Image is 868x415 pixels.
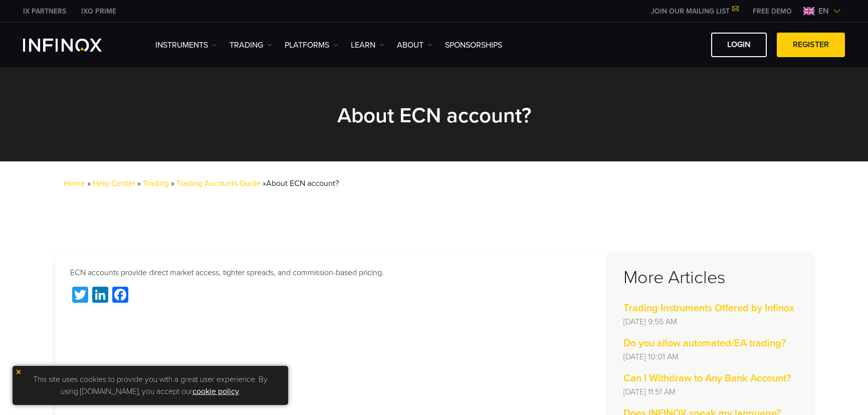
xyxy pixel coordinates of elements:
a: PLATFORMS [285,39,338,51]
span: About ECN account? [266,178,339,188]
a: SPONSORSHIPS [445,39,502,51]
a: Home [64,178,85,188]
strong: Do you allow automated/EA trading? [623,337,786,349]
img: yellow close icon [15,368,22,375]
a: Do you allow automated/EA trading? [DATE] 10:01 AM [623,336,798,363]
a: Twitter [70,287,90,306]
a: Can I Withdraw to Any Bank Account? [DATE] 11:51 AM [623,371,798,398]
a: Learn [351,39,384,51]
a: Instruments [155,39,217,51]
a: JOIN OUR MAILING LIST [643,7,745,16]
a: INFINOX MENU [745,6,799,17]
a: TRADING [230,39,272,51]
a: INFINOX Logo [23,39,125,52]
a: Trading Accounts Guide [176,178,261,188]
a: REGISTER [777,33,845,57]
span: en [814,5,833,17]
a: Help Center [93,178,135,188]
strong: Can I Withdraw to Any Bank Account? [623,372,791,384]
h3: More Articles [623,267,798,289]
a: Trading Instruments Offered by Infinox [DATE] 9:55 AM [623,301,798,328]
a: INFINOX [16,6,74,17]
p: [DATE] 11:51 AM [623,386,798,398]
a: Facebook [110,287,130,306]
h2: About ECN account? [208,103,660,128]
a: INFINOX [74,6,124,17]
a: LOGIN [711,33,767,57]
span: » [137,178,339,188]
strong: Trading Instruments Offered by Infinox [623,302,794,314]
p: ECN accounts provide direct market access, tighter spreads, and commission-based pricing. [70,267,593,279]
p: [DATE] 9:55 AM [623,316,798,328]
a: cookie policy [192,386,239,396]
a: LinkedIn [90,287,110,306]
p: [DATE] 10:01 AM [623,351,798,363]
span: » [263,178,339,188]
p: This site uses cookies to provide you with a great user experience. By using [DOMAIN_NAME], you a... [18,371,283,400]
a: ABOUT [397,39,432,51]
span: » [87,178,91,188]
a: Trading [143,178,169,188]
span: » [171,178,339,188]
